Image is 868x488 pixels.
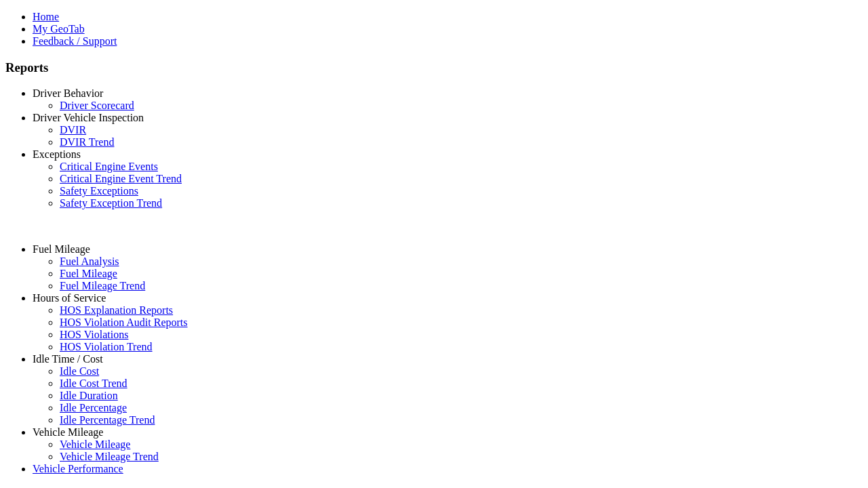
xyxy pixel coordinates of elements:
[60,185,138,197] a: Safety Exceptions
[60,378,127,389] a: Idle Cost Trend
[60,341,153,352] a: HOS Violation Trend
[60,197,162,209] a: Safety Exception Trend
[60,451,159,462] a: Vehicle Mileage Trend
[60,256,119,267] a: Fuel Analysis
[33,112,144,123] a: Driver Vehicle Inspection
[60,329,128,340] a: HOS Violations
[60,124,86,136] a: DVIR
[33,87,103,99] a: Driver Behavior
[60,365,99,377] a: Idle Cost
[33,292,106,304] a: Hours of Service
[5,60,863,75] h3: Reports
[60,173,182,184] a: Critical Engine Event Trend
[33,463,123,474] a: Vehicle Performance
[33,11,59,22] a: Home
[33,426,103,438] a: Vehicle Mileage
[60,414,155,426] a: Idle Percentage Trend
[33,148,81,160] a: Exceptions
[60,390,118,401] a: Idle Duration
[60,136,114,148] a: DVIR Trend
[33,243,90,255] a: Fuel Mileage
[60,304,173,316] a: HOS Explanation Reports
[60,280,145,291] a: Fuel Mileage Trend
[60,402,127,413] a: Idle Percentage
[33,35,117,47] a: Feedback / Support
[33,353,103,365] a: Idle Time / Cost
[33,23,85,35] a: My GeoTab
[60,100,134,111] a: Driver Scorecard
[60,317,188,328] a: HOS Violation Audit Reports
[60,439,130,450] a: Vehicle Mileage
[60,268,117,279] a: Fuel Mileage
[60,161,158,172] a: Critical Engine Events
